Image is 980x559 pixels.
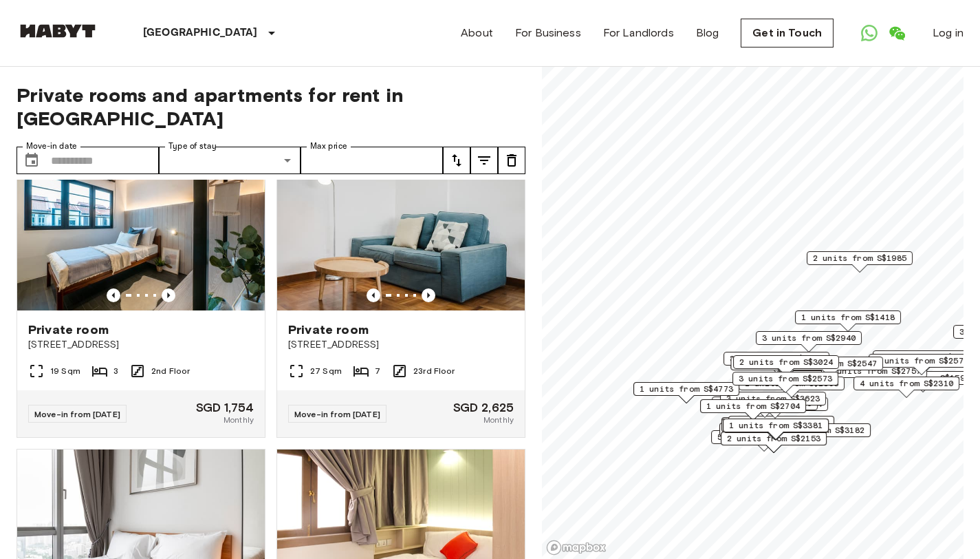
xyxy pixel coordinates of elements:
label: Type of stay [168,140,217,152]
div: Map marker [756,331,862,352]
a: Mapbox logo [546,540,607,556]
button: tune [498,147,525,174]
span: 4 units from S$2310 [860,377,953,390]
div: Map marker [722,397,828,419]
div: Map marker [721,419,827,440]
span: Monthly [483,414,514,426]
a: Blog [696,25,719,41]
button: Previous image [162,288,175,302]
span: [STREET_ADDRESS] [288,338,514,352]
span: 27 Sqm [310,365,342,377]
div: Map marker [721,432,827,453]
span: 3 units from S$1985 [730,352,823,365]
span: Move-in from [DATE] [34,409,120,419]
button: Previous image [107,288,120,302]
button: Previous image [367,288,380,302]
div: Map marker [765,423,871,445]
a: Marketing picture of unit SG-01-027-006-02Previous imagePrevious imagePrivate room[STREET_ADDRESS... [17,145,265,438]
div: Map marker [730,357,841,378]
div: Map marker [807,251,913,273]
div: Map marker [873,350,979,372]
a: About [461,25,493,41]
span: 1 units from S$2573 [875,355,968,367]
span: Monthly [224,414,254,426]
span: 23rd Floor [413,365,455,377]
div: Map marker [777,357,883,378]
button: tune [443,147,470,174]
span: 3 units from S$2573 [739,372,832,385]
a: Marketing picture of unit SG-01-108-001-001Previous imagePrevious imagePrivate room[STREET_ADDRES... [276,145,525,438]
span: 7 [375,365,380,377]
label: Max price [310,140,347,152]
div: Map marker [728,416,834,437]
a: For Landlords [603,25,674,41]
span: 1 units from S$2704 [706,400,800,412]
span: Private rooms and apartments for rent in [GEOGRAPHIC_DATA] [17,83,525,130]
div: Map marker [723,352,829,373]
div: Map marker [633,382,739,403]
button: Choose date [18,147,45,174]
span: 3 units from S$1480 [879,351,972,363]
span: 3 units from S$2940 [762,332,856,344]
span: 1 units from S$1418 [801,311,895,324]
span: Private room [288,321,369,338]
span: SGD 2,625 [453,401,514,414]
span: 2 units from S$1985 [813,252,906,264]
span: Move-in from [DATE] [294,409,380,419]
img: Marketing picture of unit SG-01-027-006-02 [17,145,265,310]
a: Open WhatsApp [856,19,883,47]
div: Map marker [700,399,806,421]
div: Map marker [732,372,838,393]
button: tune [470,147,498,174]
span: 2 units from S$3024 [739,356,833,368]
span: [STREET_ADDRESS] [28,338,254,352]
span: SGD 1,754 [196,401,254,414]
img: Habyt [17,24,99,38]
a: Open WeChat [883,19,911,47]
span: Private room [28,321,109,338]
a: For Business [515,25,581,41]
div: Map marker [795,310,901,332]
div: Map marker [733,355,839,377]
img: Marketing picture of unit SG-01-108-001-001 [277,145,525,310]
span: 5 units from S$1680 [717,431,811,443]
a: Get in Touch [741,19,834,48]
span: 1 units from S$2547 [783,357,877,370]
div: Map marker [720,392,826,413]
span: 3 units from S$3623 [726,392,820,405]
span: 19 Sqm [50,365,80,377]
div: Map marker [719,423,825,444]
span: 1 units from S$3381 [729,419,823,432]
span: 1 units from S$3182 [771,424,864,436]
span: 3 [113,365,118,377]
div: Map marker [723,419,829,440]
span: 1 units from S$4773 [640,383,733,395]
label: Move-in date [26,140,77,152]
div: Map marker [711,430,817,452]
p: [GEOGRAPHIC_DATA] [143,25,258,41]
div: Map marker [869,354,974,375]
div: Map marker [853,377,959,398]
a: Log in [933,25,963,41]
span: 2nd Floor [151,365,190,377]
div: Map marker [739,377,845,398]
button: Previous image [422,288,435,302]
